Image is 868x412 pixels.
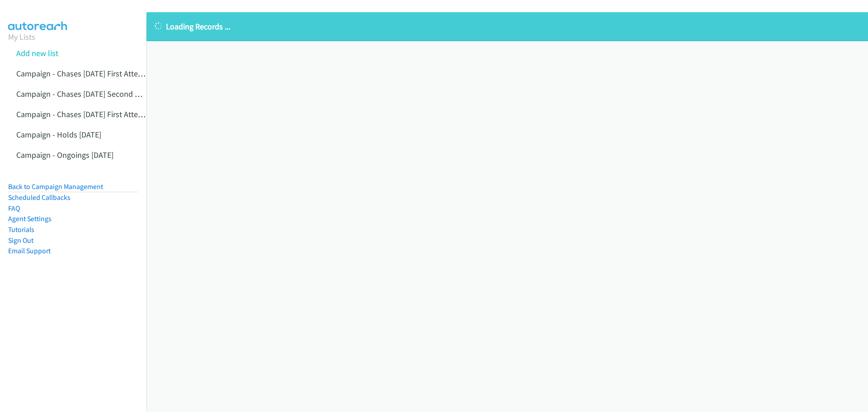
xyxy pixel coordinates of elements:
a: Scheduled Callbacks [8,193,71,202]
a: Email Support [8,246,51,255]
a: Tutorials [8,225,34,234]
a: Sign Out [8,236,33,245]
a: Add new list [16,48,58,58]
a: Campaign - Holds [DATE] [16,129,101,140]
a: FAQ [8,204,20,213]
a: Back to Campaign Management [8,182,103,191]
a: Campaign - Ongoings [DATE] [16,150,113,160]
a: My Lists [8,32,35,42]
a: Agent Settings [8,214,52,223]
a: Campaign - Chases [DATE] First Attempts [16,109,156,119]
p: Loading Records ... [155,20,860,33]
a: Campaign - Chases [DATE] First Attempts [16,68,156,79]
a: Campaign - Chases [DATE] Second Attempts [16,89,166,99]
